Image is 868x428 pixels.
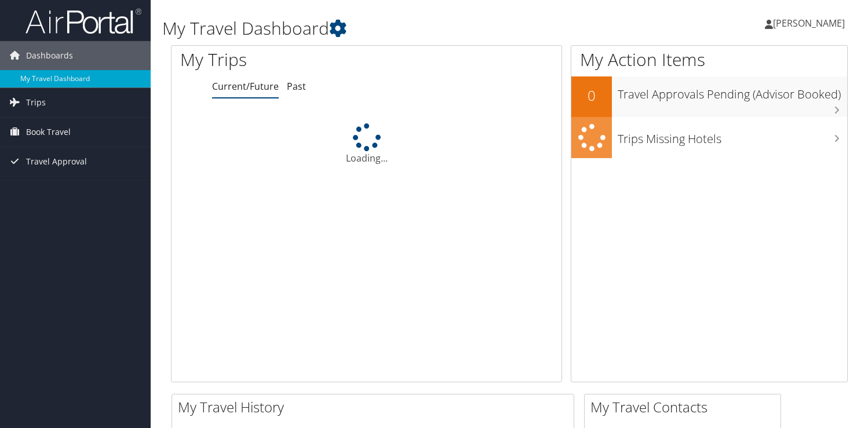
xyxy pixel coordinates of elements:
h1: My Trips [180,47,391,72]
img: airportal-logo.png [25,8,141,35]
a: 0Travel Approvals Pending (Advisor Booked) [571,76,847,117]
span: Travel Approval [26,147,87,176]
a: Current/Future [212,80,279,93]
h3: Travel Approvals Pending (Advisor Booked) [618,81,847,103]
h1: My Action Items [571,47,847,72]
div: Loading... [172,123,561,165]
span: Dashboards [26,41,73,70]
h2: My Travel Contacts [590,397,781,417]
span: [PERSON_NAME] [773,17,845,30]
span: Book Travel [26,118,71,147]
a: Trips Missing Hotels [571,117,847,158]
h3: Trips Missing Hotels [618,125,847,147]
h1: My Travel Dashboard [162,16,625,41]
a: [PERSON_NAME] [765,6,856,41]
h2: 0 [571,86,612,105]
h2: My Travel History [178,397,574,417]
a: Past [287,80,306,93]
span: Trips [26,88,46,117]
